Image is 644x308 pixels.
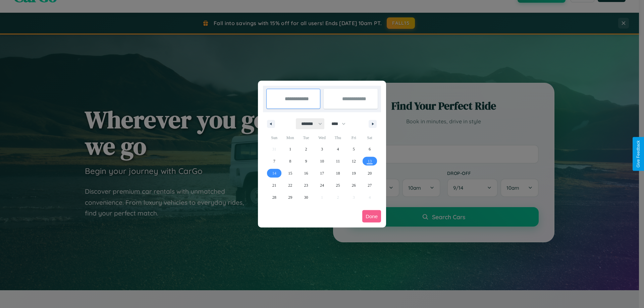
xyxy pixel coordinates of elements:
button: 28 [266,191,282,203]
span: Mon [282,132,298,143]
span: Sun [266,132,282,143]
button: 12 [346,155,362,167]
button: 29 [282,191,298,203]
button: 9 [298,155,314,167]
span: 7 [273,155,275,167]
button: 17 [314,167,330,179]
span: Fri [346,132,362,143]
button: 20 [362,167,378,179]
button: 24 [314,179,330,191]
span: 9 [305,155,307,167]
span: 24 [320,179,324,191]
button: 18 [330,167,346,179]
span: 19 [352,167,356,179]
span: 27 [368,179,372,191]
span: 23 [304,179,308,191]
span: Tue [298,132,314,143]
span: 11 [336,155,340,167]
button: 15 [282,167,298,179]
button: Done [362,210,381,223]
button: 5 [346,143,362,155]
span: 29 [288,191,292,203]
div: Give Feedback [636,140,641,168]
span: 25 [336,179,340,191]
span: 20 [368,167,372,179]
span: 6 [369,143,371,155]
span: 28 [272,191,276,203]
button: 7 [266,155,282,167]
button: 2 [298,143,314,155]
span: 4 [337,143,339,155]
button: 22 [282,179,298,191]
span: 5 [353,143,355,155]
button: 21 [266,179,282,191]
button: 16 [298,167,314,179]
span: 10 [320,155,324,167]
button: 11 [330,155,346,167]
button: 1 [282,143,298,155]
span: Sat [362,132,378,143]
button: 27 [362,179,378,191]
span: 13 [368,155,372,167]
span: 2 [305,143,307,155]
span: 17 [320,167,324,179]
button: 13 [362,155,378,167]
button: 6 [362,143,378,155]
span: 1 [289,143,291,155]
span: 14 [272,167,276,179]
button: 25 [330,179,346,191]
button: 8 [282,155,298,167]
button: 4 [330,143,346,155]
span: 15 [288,167,292,179]
button: 3 [314,143,330,155]
span: Wed [314,132,330,143]
span: 18 [336,167,340,179]
span: 8 [289,155,291,167]
button: 19 [346,167,362,179]
button: 23 [298,179,314,191]
button: 10 [314,155,330,167]
span: 21 [272,179,276,191]
button: 30 [298,191,314,203]
span: 3 [321,143,323,155]
span: 26 [352,179,356,191]
span: 16 [304,167,308,179]
button: 26 [346,179,362,191]
span: 12 [352,155,356,167]
span: 22 [288,179,292,191]
span: 30 [304,191,308,203]
button: 14 [266,167,282,179]
span: Thu [330,132,346,143]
